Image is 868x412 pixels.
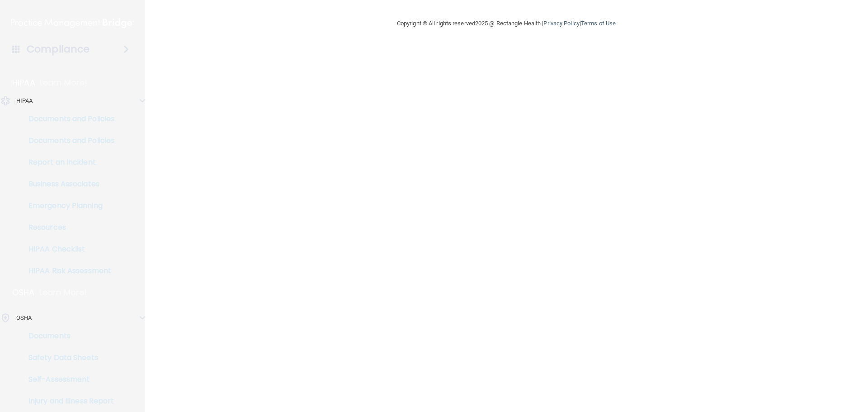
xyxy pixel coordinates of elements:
img: PMB logo [11,14,134,32]
p: HIPAA Risk Assessment [6,266,129,275]
p: Emergency Planning [6,201,129,210]
p: OSHA [12,287,35,298]
p: Documents and Policies [6,136,129,145]
p: Learn More! [39,287,87,298]
p: Learn More! [40,77,88,88]
p: Resources [6,223,129,232]
p: Business Associates [6,180,129,189]
p: HIPAA [12,77,35,88]
p: Self-Assessment [6,375,129,384]
p: HIPAA Checklist [6,245,129,254]
p: Documents [6,331,129,341]
a: Terms of Use [581,20,616,27]
p: Safety Data Sheets [6,353,129,362]
p: HIPAA [16,95,33,106]
p: Injury and Illness Report [6,397,129,406]
a: Privacy Policy [543,20,579,27]
p: Report an Incident [6,158,129,167]
p: Documents and Policies [6,114,129,123]
p: OSHA [16,313,32,323]
h4: Compliance [27,43,90,56]
div: Copyright © All rights reserved 2025 @ Rectangle Health | | [341,9,671,38]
